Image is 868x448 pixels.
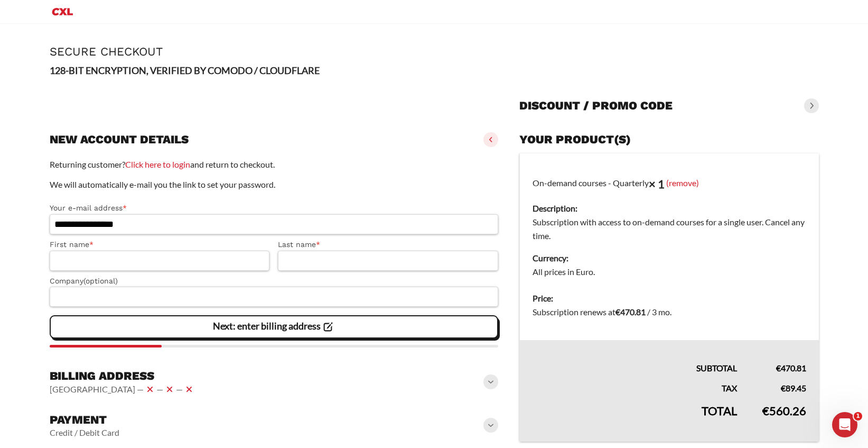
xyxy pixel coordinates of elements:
h3: Billing address [50,369,195,383]
span: € [762,404,769,418]
bdi: 470.81 [776,363,806,373]
th: Subtotal [520,340,750,375]
dt: Price: [533,291,806,305]
bdi: 470.81 [615,307,646,317]
bdi: 89.45 [781,383,806,393]
td: On-demand courses - Quarterly [520,153,819,286]
th: Tax [520,375,750,395]
span: 1 [854,412,862,420]
strong: 128-BIT ENCRYPTION, VERIFIED BY COMODO / CLOUDFLARE [50,65,320,76]
dt: Currency: [533,251,806,265]
h1: Secure Checkout [50,45,819,58]
p: We will automatically e-mail you the link to set your password. [50,178,499,191]
span: / 3 mo [647,307,670,317]
span: € [781,383,786,393]
strong: × 1 [649,177,665,191]
span: € [776,363,781,373]
a: (remove) [666,177,699,187]
th: Total [520,395,750,442]
h3: Payment [50,413,119,427]
h3: New account details [50,132,189,147]
p: Returning customer? and return to checkout. [50,158,499,171]
vaadin-button: Next: enter billing address [50,315,499,339]
label: Your e-mail address [50,202,499,214]
label: Last name [278,239,498,251]
span: (optional) [83,277,118,285]
span: Subscription renews at . [533,307,671,317]
iframe: Intercom live chat [832,412,857,437]
vaadin-horizontal-layout: [GEOGRAPHIC_DATA] — — — [50,383,195,396]
label: First name [50,239,270,251]
vaadin-horizontal-layout: Credit / Debit Card [50,427,119,438]
dt: Description: [533,202,806,215]
h3: Discount / promo code [519,98,673,113]
dd: Subscription with access to on-demand courses for a single user. Cancel any time. [533,215,806,243]
dd: All prices in Euro. [533,265,806,279]
span: € [615,307,620,317]
label: Company [50,275,499,287]
a: Click here to login [125,159,190,169]
bdi: 560.26 [762,404,806,418]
